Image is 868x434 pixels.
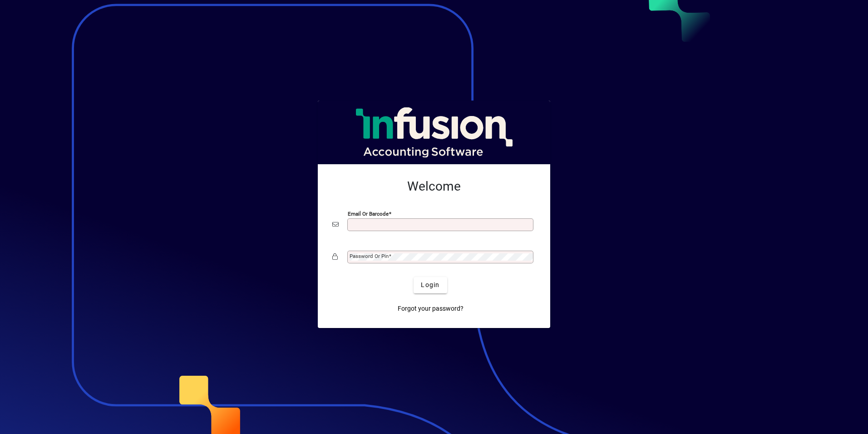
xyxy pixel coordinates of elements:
mat-label: Email or Barcode [348,210,389,217]
span: Forgot your password? [398,304,464,313]
span: Login [421,280,439,290]
h2: Welcome [332,179,536,194]
a: Forgot your password? [394,301,467,317]
mat-label: Password or Pin [350,253,389,259]
button: Login [414,277,447,293]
